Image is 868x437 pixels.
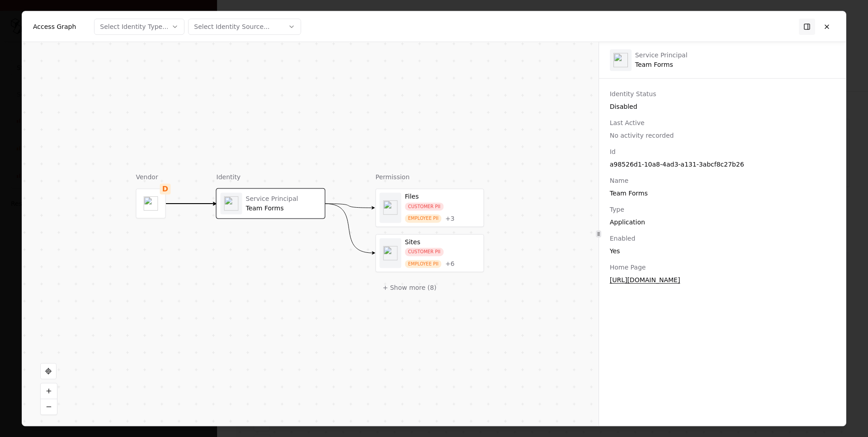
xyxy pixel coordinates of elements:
[610,160,835,169] div: a98526d1-10a8-4ad3-a131-3abcf8c27b26
[405,260,442,268] div: EMPLOYEE PII
[405,193,480,201] div: Files
[635,51,688,60] div: Service Principal
[136,172,166,181] div: Vendor
[405,202,444,211] div: CUSTOMER PII
[610,275,691,284] a: [URL][DOMAIN_NAME]
[246,195,321,203] div: Service Principal
[610,246,835,256] div: Yes
[610,132,674,139] span: No activity recorded
[445,214,455,223] div: + 3
[610,218,835,227] div: Application
[610,147,835,156] div: Id
[188,19,301,35] button: Select Identity Source...
[405,214,442,223] div: EMPLOYEE PII
[610,89,835,98] div: Identity Status
[33,22,76,31] div: Access Graph
[610,189,835,198] div: Team Forms
[405,238,480,246] div: Sites
[94,19,184,35] button: Select Identity Type...
[613,53,628,67] img: entra
[445,260,455,268] div: + 6
[610,234,835,243] div: Enabled
[376,172,484,181] div: Permission
[217,172,325,181] div: Identity
[445,260,455,268] button: +6
[194,22,269,31] div: Select Identity Source...
[445,214,455,223] button: +3
[405,248,444,256] div: CUSTOMER PII
[610,102,835,111] div: Disabled
[610,205,835,214] div: Type
[610,263,835,272] div: Home Page
[635,51,688,69] div: Team Forms
[246,205,321,213] div: Team Forms
[100,22,168,31] div: Select Identity Type...
[610,176,835,185] div: Name
[376,279,444,296] button: + Show more (8)
[610,118,835,127] div: Last Active
[160,184,171,195] div: D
